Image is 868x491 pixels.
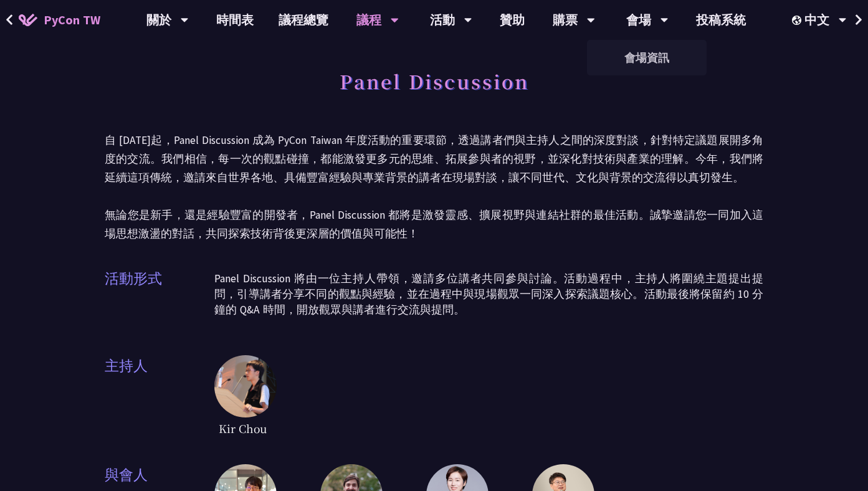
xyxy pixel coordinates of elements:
[105,355,214,439] span: 主持人
[44,11,100,29] span: PyCon TW
[214,355,277,417] img: Kir Chou
[214,271,763,318] p: Panel Discussion 將由一位主持人帶領，邀請多位講者共同參與討論。活動過程中，主持人將圍繞主題提出提問，引導講者分享不同的觀點與經驗，並在過程中與現場觀眾一同深入探索議題核心。活動...
[105,131,763,243] p: 自 [DATE]起，Panel Discussion 成為 PyCon Taiwan 年度活動的重要環節，透過講者們與主持人之間的深度對談，針對特定議題展開多角度的交流。我們相信，每一次的觀點碰...
[792,16,804,25] img: Locale Icon
[6,4,113,36] a: PyCon TW
[340,62,529,100] h1: Panel Discussion
[105,268,214,330] span: 活動形式
[587,43,707,72] a: 會場資訊
[214,417,270,439] span: Kir Chou
[19,14,37,26] img: Home icon of PyCon TW 2025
